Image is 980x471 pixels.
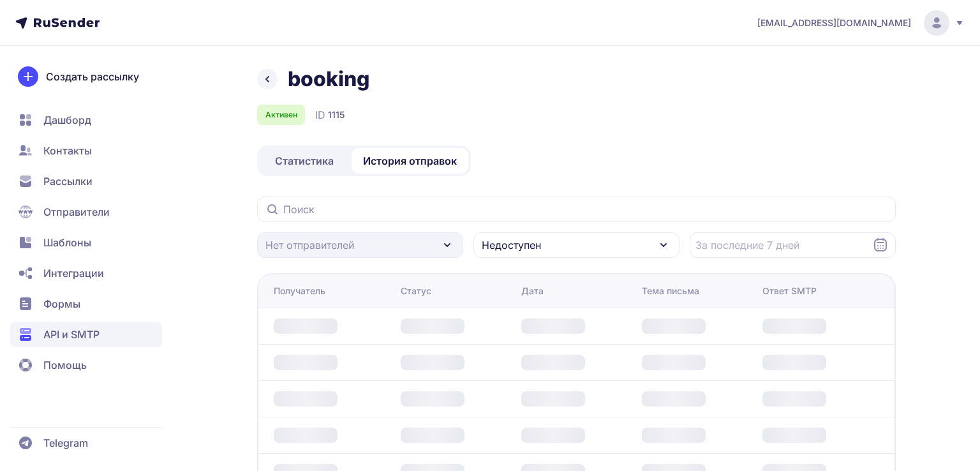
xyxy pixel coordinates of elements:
a: История отправок [352,148,468,174]
div: Ответ SMTP [762,285,817,297]
div: Дата [521,285,544,297]
span: API и SMTP [43,327,100,342]
input: Поиск [257,197,896,222]
div: ID [315,107,345,123]
span: Активен [265,110,297,120]
input: Datepicker input [690,232,896,258]
span: 1115 [328,108,345,121]
span: Рассылки [43,174,93,189]
span: Отправители [43,204,110,220]
span: [EMAIL_ADDRESS][DOMAIN_NAME] [757,17,911,29]
span: История отправок [363,153,457,168]
div: Получатель [274,285,325,297]
span: Недоступен [482,237,541,253]
span: Статистика [275,153,334,168]
span: Интеграции [43,265,104,281]
h1: booking [288,66,369,92]
span: Шаблоны [43,235,91,250]
span: Telegram [43,435,88,451]
a: Telegram [10,430,162,456]
a: Статистика [260,148,349,174]
span: Дашборд [43,112,91,128]
span: Создать рассылку [46,69,139,84]
span: Формы [43,296,80,311]
div: Статус [401,285,431,297]
div: Тема письма [642,285,699,297]
span: Контакты [43,143,92,158]
span: Помощь [43,357,87,373]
